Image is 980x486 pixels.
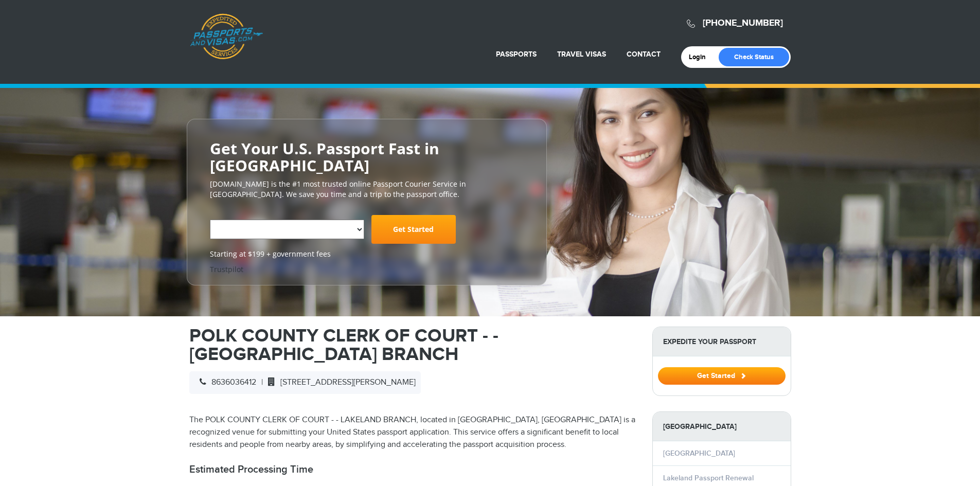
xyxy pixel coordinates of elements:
h2: Get Your U.S. Passport Fast in [GEOGRAPHIC_DATA] [210,140,524,174]
a: Get Started [658,371,786,380]
span: [STREET_ADDRESS][PERSON_NAME] [263,377,416,387]
strong: [GEOGRAPHIC_DATA] [653,412,791,441]
h1: POLK COUNTY CLERK OF COURT - - [GEOGRAPHIC_DATA] BRANCH [189,327,637,364]
a: Get Started [371,215,456,244]
p: The POLK COUNTY CLERK OF COURT - - LAKELAND BRANCH, located in [GEOGRAPHIC_DATA], [GEOGRAPHIC_DAT... [189,414,637,451]
a: Travel Visas [557,50,606,59]
div: | [189,371,421,394]
a: [PHONE_NUMBER] [703,17,783,29]
a: Lakeland Passport Renewal [663,474,754,482]
a: Trustpilot [210,264,243,274]
a: Passports [496,50,537,59]
a: Login [689,53,713,61]
h2: Estimated Processing Time [189,463,637,476]
span: 8636036412 [194,377,256,387]
a: Contact [627,50,661,59]
span: Starting at $199 + government fees [210,249,524,259]
p: [DOMAIN_NAME] is the #1 most trusted online Passport Courier Service in [GEOGRAPHIC_DATA]. We sav... [210,179,524,200]
strong: Expedite Your Passport [653,327,791,356]
a: Check Status [719,48,789,66]
a: Passports & [DOMAIN_NAME] [190,13,263,60]
a: [GEOGRAPHIC_DATA] [663,449,735,458]
button: Get Started [658,367,786,385]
